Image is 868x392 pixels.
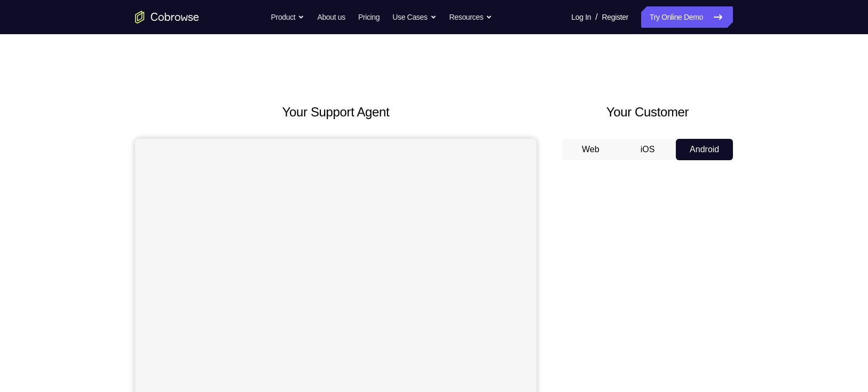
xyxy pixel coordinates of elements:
[571,6,591,28] a: Log In
[595,11,597,23] span: /
[602,6,628,28] a: Register
[676,139,733,160] button: Android
[619,139,676,160] button: iOS
[317,6,345,28] a: About us
[641,6,733,28] a: Try Online Demo
[562,103,733,122] h2: Your Customer
[135,103,536,122] h2: Your Support Agent
[449,6,493,28] button: Resources
[562,139,619,160] button: Web
[358,6,380,28] a: Pricing
[135,11,199,23] a: Go to the home page
[392,6,436,28] button: Use Cases
[271,6,305,28] button: Product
